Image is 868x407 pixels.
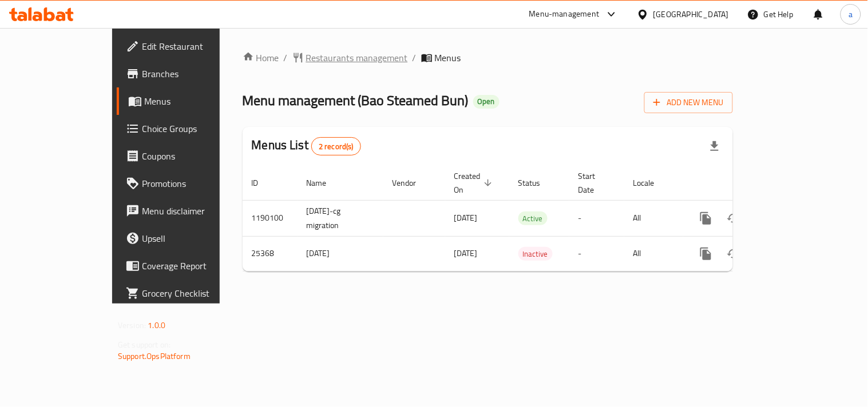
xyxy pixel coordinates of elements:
[142,67,248,81] span: Branches
[118,318,146,333] span: Version:
[117,115,257,142] a: Choice Groups
[306,51,408,65] span: Restaurants management
[518,212,548,225] div: Active
[849,8,853,21] span: a
[569,236,624,271] td: -
[413,51,417,65] li: /
[117,252,257,280] a: Coverage Report
[142,122,248,135] span: Choice Groups
[243,236,298,271] td: 25368
[454,246,478,261] span: [DATE]
[148,318,165,333] span: 1.0.0
[683,166,811,201] th: Actions
[117,87,257,115] a: Menus
[142,232,248,245] span: Upsell
[117,197,257,225] a: Menu disclaimer
[284,51,288,65] li: /
[644,92,733,113] button: Add New Menu
[252,176,274,190] span: ID
[252,137,361,155] h2: Menus List
[569,200,624,236] td: -
[142,149,248,163] span: Coupons
[312,141,360,152] span: 2 record(s)
[473,95,500,109] div: Open
[298,236,383,271] td: [DATE]
[117,170,257,197] a: Promotions
[692,240,720,268] button: more
[393,176,431,190] span: Vendor
[653,8,729,21] div: [GEOGRAPHIC_DATA]
[624,236,683,271] td: All
[518,247,553,261] div: Inactive
[624,200,683,236] td: All
[518,212,548,225] span: Active
[311,137,361,155] div: Total records count
[653,95,724,110] span: Add New Menu
[307,176,342,190] span: Name
[142,39,248,53] span: Edit Restaurant
[454,210,478,225] span: [DATE]
[292,51,408,65] a: Restaurants management
[692,205,720,232] button: more
[473,97,500,106] span: Open
[243,87,469,113] span: Menu management ( Bao Steamed Bun )
[142,177,248,190] span: Promotions
[142,259,248,273] span: Coverage Report
[142,204,248,218] span: Menu disclaimer
[117,60,257,87] a: Branches
[117,225,257,252] a: Upsell
[633,176,669,190] span: Locale
[243,51,279,65] a: Home
[720,240,747,268] button: Change Status
[454,169,496,197] span: Created On
[243,51,733,65] nav: breadcrumb
[142,286,248,300] span: Grocery Checklist
[518,248,553,261] span: Inactive
[243,166,811,272] table: enhanced table
[117,33,257,60] a: Edit Restaurant
[243,200,298,236] td: 1190100
[529,7,600,21] div: Menu-management
[144,94,248,108] span: Menus
[117,280,257,307] a: Grocery Checklist
[578,169,611,197] span: Start Date
[118,349,191,364] a: Support.OpsPlatform
[118,337,171,352] span: Get support on:
[720,205,747,232] button: Change Status
[117,142,257,170] a: Coupons
[518,176,556,190] span: Status
[701,133,728,160] div: Export file
[435,51,461,65] span: Menus
[298,200,383,236] td: [DATE]-cg migration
